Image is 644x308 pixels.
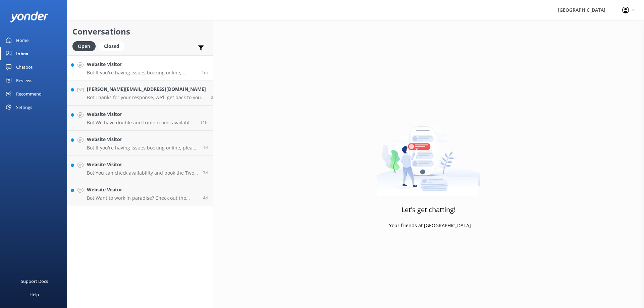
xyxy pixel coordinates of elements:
span: Sep 22 2025 11:32pm (UTC +12:00) Pacific/Auckland [203,145,208,150]
div: Closed [99,41,124,51]
p: Bot: If you're having issues booking online, please contact the team on [PHONE_NUMBER] or email [... [87,145,198,151]
h3: Let's get chatting! [401,204,455,215]
p: Bot: You can check availability and book the Two Night Package online at [URL][DOMAIN_NAME]. Once... [87,170,198,176]
div: Support Docs [21,274,48,288]
h4: Website Visitor [87,61,197,68]
a: Website VisitorBot:If you're having issues booking online, please contact the team on [PHONE_NUMB... [67,55,213,80]
img: yonder-white-logo.png [10,11,49,22]
a: Open [72,42,99,50]
h4: Website Visitor [87,186,198,193]
div: Inbox [16,47,29,60]
p: - Your friends at [GEOGRAPHIC_DATA] [386,222,471,229]
h4: [PERSON_NAME][EMAIL_ADDRESS][DOMAIN_NAME] [87,85,206,93]
div: Help [30,288,39,301]
p: Bot: Thanks for your response, we'll get back to you as soon as we can during opening hours. [87,95,206,101]
div: Recommend [16,87,42,101]
a: Website VisitorBot:Want to work in paradise? Check out the Timber Trail Lodge & Transport job opp... [67,181,213,206]
a: Closed [99,42,128,50]
a: Website VisitorBot:You can check availability and book the Two Night Package online at [URL][DOMA... [67,156,213,181]
h4: Website Visitor [87,111,195,118]
span: Sep 24 2025 07:28pm (UTC +12:00) Pacific/Auckland [202,69,208,75]
div: Open [72,41,96,51]
p: Bot: If you're having issues booking online, please contact the team on [PHONE_NUMBER] or email [... [87,70,197,76]
a: Website VisitorBot:If you're having issues booking online, please contact the team on [PHONE_NUMB... [67,131,213,156]
p: Bot: We have double and triple rooms available, with configurations including generous king-sized... [87,120,195,126]
h4: Website Visitor [87,161,198,168]
div: Chatbot [16,60,33,74]
span: Sep 21 2025 08:35am (UTC +12:00) Pacific/Auckland [203,170,208,176]
h4: Website Visitor [87,136,198,143]
img: artwork of a man stealing a conversation from at giant smartphone [377,112,480,196]
a: [PERSON_NAME][EMAIL_ADDRESS][DOMAIN_NAME]Bot:Thanks for your response, we'll get back to you as s... [67,80,213,106]
p: Bot: Want to work in paradise? Check out the Timber Trail Lodge & Transport job opportunities at ... [87,195,198,201]
span: Sep 24 2025 04:44pm (UTC +12:00) Pacific/Auckland [211,95,216,100]
span: Sep 24 2025 08:15am (UTC +12:00) Pacific/Auckland [200,120,208,125]
h2: Conversations [72,25,208,38]
div: Reviews [16,74,32,87]
div: Home [16,34,29,47]
span: Sep 20 2025 02:24am (UTC +12:00) Pacific/Auckland [203,195,208,201]
a: Website VisitorBot:We have double and triple rooms available, with configurations including gener... [67,106,213,131]
div: Settings [16,101,32,114]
